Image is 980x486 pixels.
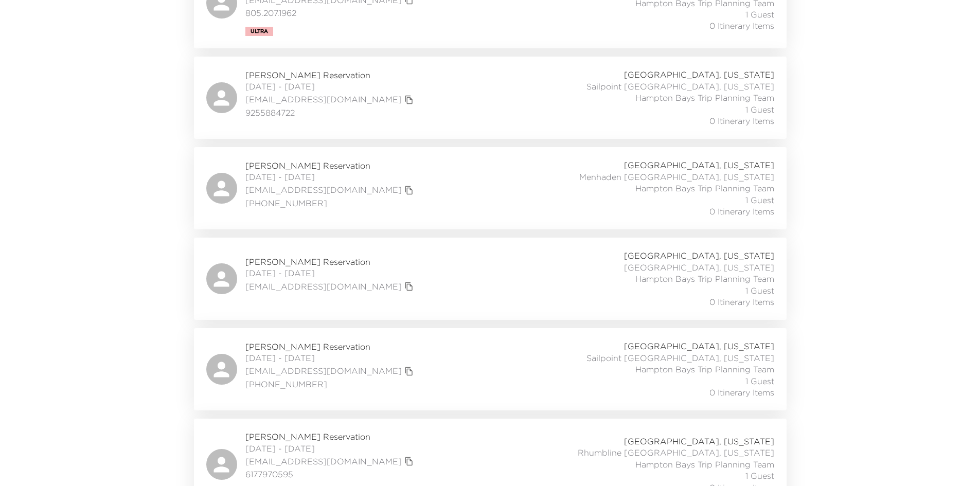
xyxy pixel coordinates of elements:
[624,262,774,273] span: [GEOGRAPHIC_DATA], [US_STATE]
[245,197,416,209] span: [PHONE_NUMBER]
[586,352,774,364] span: Sailpoint [GEOGRAPHIC_DATA], [US_STATE]
[245,81,416,92] span: [DATE] - [DATE]
[402,93,416,107] button: copy primary member email
[245,107,416,118] span: 9255884722
[245,341,416,352] span: [PERSON_NAME] Reservation
[245,456,402,467] a: [EMAIL_ADDRESS][DOMAIN_NAME]
[245,256,416,267] span: [PERSON_NAME] Reservation
[194,238,787,320] a: [PERSON_NAME] Reservation[DATE] - [DATE][EMAIL_ADDRESS][DOMAIN_NAME]copy primary member email[GEO...
[251,28,268,34] span: Ultra
[624,340,774,352] span: [GEOGRAPHIC_DATA], [US_STATE]
[635,364,774,375] span: Hampton Bays Trip Planning Team
[194,57,787,139] a: [PERSON_NAME] Reservation[DATE] - [DATE][EMAIL_ADDRESS][DOMAIN_NAME]copy primary member email9255...
[245,94,402,105] a: [EMAIL_ADDRESS][DOMAIN_NAME]
[245,365,402,376] a: [EMAIL_ADDRESS][DOMAIN_NAME]
[745,9,774,20] span: 1 Guest
[245,160,416,171] span: [PERSON_NAME] Reservation
[578,447,774,458] span: Rhumbline [GEOGRAPHIC_DATA], [US_STATE]
[579,171,774,183] span: Menhaden [GEOGRAPHIC_DATA], [US_STATE]
[245,184,402,195] a: [EMAIL_ADDRESS][DOMAIN_NAME]
[245,443,416,454] span: [DATE] - [DATE]
[586,81,774,92] span: Sailpoint [GEOGRAPHIC_DATA], [US_STATE]
[624,159,774,171] span: [GEOGRAPHIC_DATA], [US_STATE]
[745,375,774,387] span: 1 Guest
[402,454,416,469] button: copy primary member email
[745,194,774,206] span: 1 Guest
[635,92,774,103] span: Hampton Bays Trip Planning Team
[624,69,774,80] span: [GEOGRAPHIC_DATA], [US_STATE]
[624,436,774,447] span: [GEOGRAPHIC_DATA], [US_STATE]
[624,250,774,261] span: [GEOGRAPHIC_DATA], [US_STATE]
[245,379,416,390] span: [PHONE_NUMBER]
[709,206,774,217] span: 0 Itinerary Items
[745,104,774,115] span: 1 Guest
[245,281,402,292] a: [EMAIL_ADDRESS][DOMAIN_NAME]
[635,273,774,284] span: Hampton Bays Trip Planning Team
[709,296,774,308] span: 0 Itinerary Items
[245,469,416,480] span: 6177970595
[745,470,774,481] span: 1 Guest
[245,7,416,19] span: 805.207.1962
[402,364,416,379] button: copy primary member email
[245,69,416,81] span: [PERSON_NAME] Reservation
[402,183,416,197] button: copy primary member email
[402,279,416,294] button: copy primary member email
[245,352,416,364] span: [DATE] - [DATE]
[635,459,774,470] span: Hampton Bays Trip Planning Team
[709,387,774,398] span: 0 Itinerary Items
[709,115,774,127] span: 0 Itinerary Items
[245,431,416,442] span: [PERSON_NAME] Reservation
[245,171,416,183] span: [DATE] - [DATE]
[635,183,774,194] span: Hampton Bays Trip Planning Team
[745,285,774,296] span: 1 Guest
[709,20,774,31] span: 0 Itinerary Items
[194,147,787,229] a: [PERSON_NAME] Reservation[DATE] - [DATE][EMAIL_ADDRESS][DOMAIN_NAME]copy primary member email[PHO...
[194,328,787,410] a: [PERSON_NAME] Reservation[DATE] - [DATE][EMAIL_ADDRESS][DOMAIN_NAME]copy primary member email[PHO...
[245,267,416,279] span: [DATE] - [DATE]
